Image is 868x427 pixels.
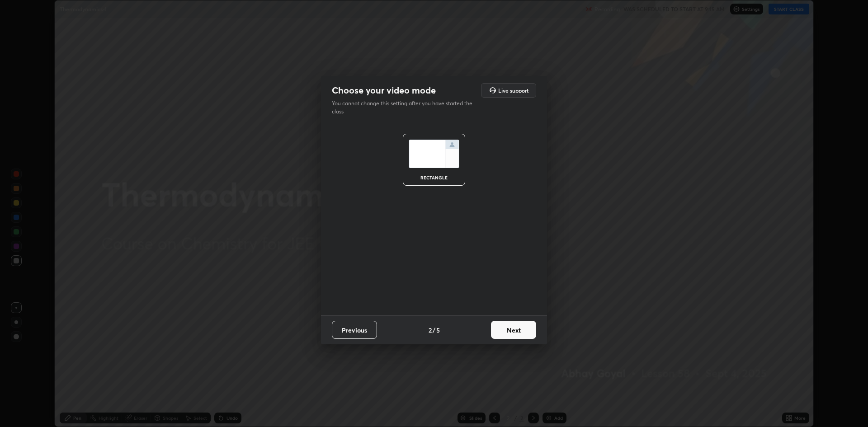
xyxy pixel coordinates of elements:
[436,325,440,335] h4: 5
[409,140,459,168] img: normalScreenIcon.ae25ed63.svg
[416,175,452,180] div: rectangle
[332,99,478,116] p: You cannot change this setting after you have started the class
[332,84,436,96] h2: Choose your video mode
[491,321,536,339] button: Next
[429,325,432,335] h4: 2
[332,321,377,339] button: Previous
[498,88,528,93] h5: Live support
[433,325,435,335] h4: /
